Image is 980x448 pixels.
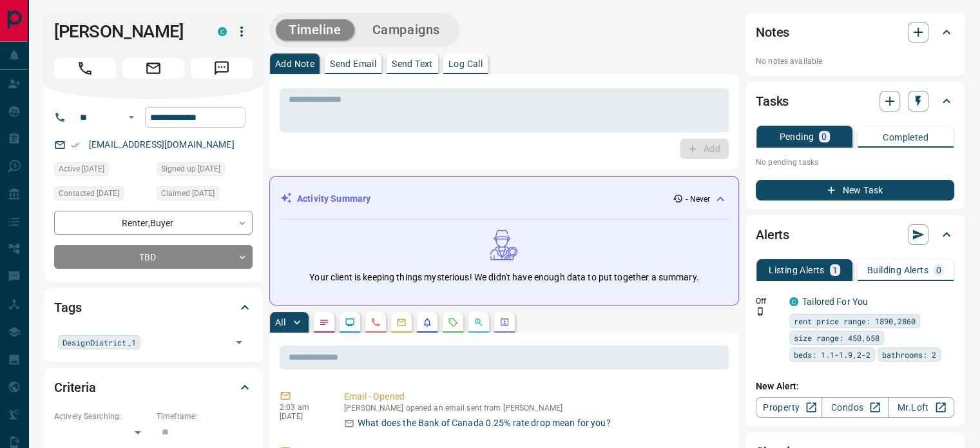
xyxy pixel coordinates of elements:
div: Renter , Buyer [54,211,253,235]
p: What does the Bank of Canada 0.25% rate drop mean for you? [358,416,611,430]
p: 0 [936,266,941,275]
svg: Push Notification Only [756,307,765,316]
p: No notes available [756,55,954,67]
div: condos.ca [789,297,798,306]
p: 0 [821,132,827,141]
div: TBD [54,245,253,269]
div: Notes [756,17,954,48]
p: Timeframe: [157,411,253,422]
div: Fri Jun 17 2022 [157,162,253,180]
h2: Alerts [756,224,789,245]
p: Send Text [392,59,433,68]
div: Tasks [756,86,954,117]
h2: Tasks [756,91,789,112]
span: Active [DATE] [59,162,104,175]
svg: Notes [319,317,329,327]
p: Email - Opened [344,390,724,404]
p: New Alert: [756,380,954,393]
a: Property [756,397,822,418]
p: 1 [832,266,838,275]
p: No pending tasks [756,153,954,172]
span: bathrooms: 2 [882,348,936,361]
button: New Task [756,180,954,200]
p: Off [756,295,782,307]
span: DesignDistrict_1 [62,336,136,349]
a: [EMAIL_ADDRESS][DOMAIN_NAME] [89,139,235,150]
svg: Opportunities [474,317,484,327]
button: Campaigns [360,19,453,41]
p: Send Email [330,59,376,68]
button: Timeline [276,19,354,41]
p: [DATE] [280,412,325,421]
div: Fri Jun 17 2022 [54,186,150,204]
div: Tue Jun 21 2022 [54,162,150,180]
p: 2:03 am [280,403,325,412]
svg: Email Verified [71,141,80,150]
h2: Tags [54,297,81,318]
p: Add Note [275,59,314,68]
p: Completed [883,133,928,142]
p: - Never [686,193,710,205]
div: Activity Summary- Never [280,187,728,211]
span: Contacted [DATE] [59,187,119,200]
p: Activity Summary [297,192,370,206]
span: size range: 450,658 [794,331,879,344]
p: Actively Searching: [54,411,150,422]
button: Open [124,110,139,125]
span: beds: 1.1-1.9,2-2 [794,348,870,361]
span: Message [191,58,253,79]
p: Building Alerts [867,266,928,275]
div: Fri Jun 17 2022 [157,186,253,204]
div: condos.ca [218,27,227,36]
svg: Agent Actions [499,317,510,327]
h2: Notes [756,22,789,43]
svg: Requests [448,317,458,327]
a: Tailored For You [802,297,868,307]
p: Log Call [448,59,483,68]
button: Open [230,333,248,351]
span: Signed up [DATE] [161,162,220,175]
div: Alerts [756,219,954,250]
span: Call [54,58,116,79]
svg: Listing Alerts [422,317,432,327]
a: Condos [821,397,888,418]
a: Mr.Loft [888,397,954,418]
svg: Calls [370,317,381,327]
div: Tags [54,292,253,323]
p: Listing Alerts [769,266,825,275]
p: Pending [779,132,814,141]
span: Email [122,58,184,79]
p: All [275,318,285,327]
span: rent price range: 1890,2860 [794,315,916,327]
h1: [PERSON_NAME] [54,21,198,42]
svg: Emails [396,317,407,327]
div: Criteria [54,372,253,403]
h2: Criteria [54,377,96,398]
p: Your client is keeping things mysterious! We didn't have enough data to put together a summary. [309,271,698,284]
p: [PERSON_NAME] opened an email sent from [PERSON_NAME] [344,404,724,413]
span: Claimed [DATE] [161,187,215,200]
svg: Lead Browsing Activity [345,317,355,327]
